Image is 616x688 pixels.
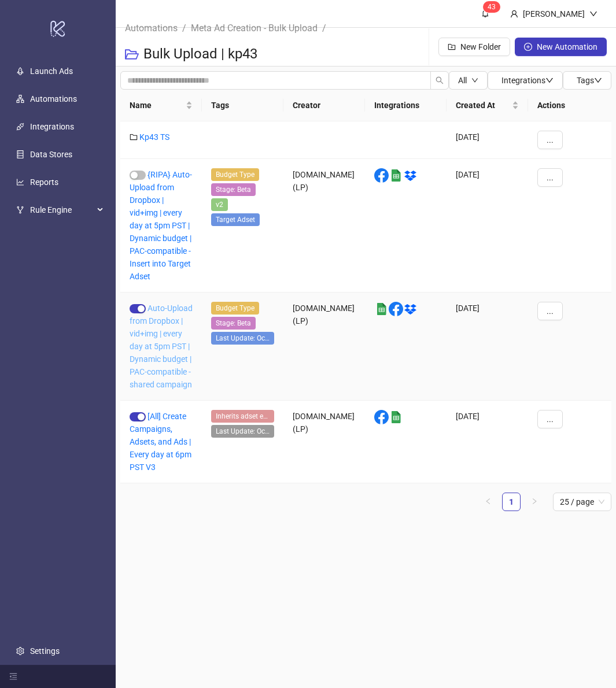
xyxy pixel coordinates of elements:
[143,45,257,64] h3: Bulk Upload | kp43
[510,10,518,18] span: user
[211,198,228,211] span: v2
[211,302,259,315] span: Budget Type
[545,76,554,84] span: down
[130,170,192,281] a: {RIPA} Auto-Upload from Dropbox | vid+img | every day at 5pm PST | Dynamic budget | PAC-compatibl...
[537,410,563,428] button: ...
[547,135,554,145] span: ...
[447,293,528,401] div: [DATE]
[202,90,283,121] th: Tags
[283,293,365,401] div: [DOMAIN_NAME] (LP)
[123,21,180,34] a: Automations
[483,1,500,13] sup: 43
[436,76,444,84] span: search
[438,38,510,56] button: New Folder
[518,8,589,20] div: [PERSON_NAME]
[537,168,563,187] button: ...
[577,76,602,85] span: Tags
[30,646,60,656] a: Settings
[322,21,326,35] li: /
[479,493,497,511] button: left
[182,21,186,35] li: /
[547,173,554,182] span: ...
[9,672,17,680] span: menu-fold
[458,76,467,85] span: All
[589,10,597,18] span: down
[30,66,73,76] a: Launch Ads
[537,131,563,149] button: ...
[130,99,183,112] span: Name
[492,3,496,11] span: 3
[501,76,554,85] span: Integrations
[30,150,72,159] a: Data Stores
[528,90,611,121] th: Actions
[211,213,260,226] span: Target Adset
[479,493,497,511] li: Previous Page
[488,71,563,90] button: Integrationsdown
[560,493,604,511] span: 25 / page
[283,90,365,121] th: Creator
[365,90,447,121] th: Integrations
[30,122,74,131] a: Integrations
[537,302,563,320] button: ...
[531,498,538,505] span: right
[30,94,77,103] a: Automations
[211,183,256,196] span: Stage: Beta
[120,90,202,121] th: Name
[594,76,602,84] span: down
[283,159,365,293] div: [DOMAIN_NAME] (LP)
[30,177,58,187] a: Reports
[547,306,554,316] span: ...
[211,332,274,345] span: Last Update: Oct-15
[447,121,528,159] div: [DATE]
[283,401,365,483] div: [DOMAIN_NAME] (LP)
[553,493,611,511] div: Page Size
[471,77,478,84] span: down
[30,198,94,221] span: Rule Engine
[447,401,528,483] div: [DATE]
[211,410,274,423] span: Inherits adset end time if it exists
[130,412,191,472] a: [All] Create Campaigns, Adsets, and Ads | Every day at 6pm PST V3
[448,43,456,51] span: folder-add
[189,21,320,34] a: Meta Ad Creation - Bulk Upload
[485,498,492,505] span: left
[563,71,611,90] button: Tagsdown
[524,43,532,51] span: plus-circle
[503,493,520,511] a: 1
[525,493,544,511] li: Next Page
[139,132,169,142] a: Kp43 TS
[481,9,489,17] span: bell
[515,38,607,56] button: New Automation
[460,42,501,51] span: New Folder
[447,90,528,121] th: Created At
[130,133,138,141] span: folder
[502,493,521,511] li: 1
[125,47,139,61] span: folder-open
[456,99,510,112] span: Created At
[488,3,492,11] span: 4
[211,317,256,330] span: Stage: Beta
[130,304,193,389] a: Auto-Upload from Dropbox | vid+img | every day at 5pm PST | Dynamic budget | PAC-compatible - sha...
[211,168,259,181] span: Budget Type
[449,71,488,90] button: Alldown
[525,493,544,511] button: right
[211,425,274,438] span: Last Update: Oct-16
[16,206,24,214] span: fork
[537,42,597,51] span: New Automation
[447,159,528,293] div: [DATE]
[547,415,554,424] span: ...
